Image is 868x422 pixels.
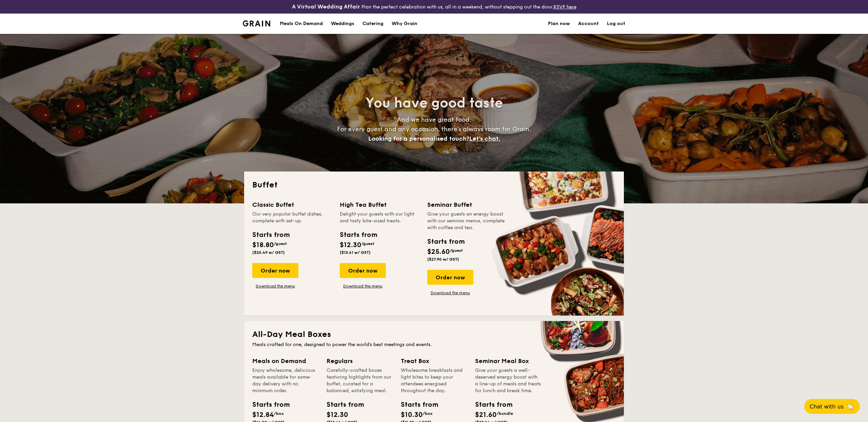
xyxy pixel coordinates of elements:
[252,400,283,410] div: Starts from
[846,403,854,410] span: 🦙
[475,367,541,394] div: Give your guests a well-deserved energy boost with a line-up of meals and treats for lunch and br...
[252,356,318,366] div: Meals on Demand
[475,356,541,366] div: Seminar Meal Box
[475,411,497,419] span: $21.60
[401,411,423,419] span: $10.30
[252,250,285,255] span: ($20.49 w/ GST)
[252,341,616,348] div: Meals crafted for one, designed to power the world's best meetings and events.
[274,411,284,416] span: /box
[469,135,500,142] span: Let's chat.
[243,20,270,26] a: Logotype
[252,283,298,289] a: Download the menu
[553,4,576,10] a: RSVP here
[401,356,467,366] div: Treat Box
[252,329,616,340] h2: All-Day Meal Boxes
[427,248,450,256] span: $25.60
[427,200,507,209] div: Seminar Buffet
[358,14,388,34] a: Catering
[427,237,464,247] div: Starts from
[327,356,393,366] div: Regulars
[280,14,323,34] div: Meals On Demand
[361,241,374,246] span: /guest
[450,248,463,253] span: /guest
[243,20,270,26] img: Grain
[252,200,332,209] div: Classic Buffet
[362,14,383,34] h1: Catering
[340,263,386,278] div: Order now
[340,241,361,249] span: $12.30
[340,250,371,255] span: ($13.41 w/ GST)
[252,367,318,394] div: Enjoy wholesome, delicious meals available for same-day delivery with no minimum order.
[401,400,431,410] div: Starts from
[401,367,467,394] div: Wholesome breakfasts and light bites to keep your attendees energised throughout the day.
[252,411,274,419] span: $12.84
[252,180,616,190] h2: Buffet
[578,14,599,34] a: Account
[252,263,298,278] div: Order now
[340,200,419,209] div: High Tea Buffet
[427,270,473,285] div: Order now
[392,14,417,34] div: Why Grain
[810,403,844,410] span: Chat with us
[427,290,473,296] a: Download the menu
[427,257,459,262] span: ($27.90 w/ GST)
[548,14,570,34] a: Plan now
[475,400,506,410] div: Starts from
[252,230,289,240] div: Starts from
[340,211,419,224] div: Delight your guests with our light and tasty bite-sized treats.
[423,411,433,416] span: /box
[331,14,354,34] div: Weddings
[388,14,421,34] a: Why Grain
[292,3,360,11] h4: A Virtual Wedding Affair
[340,283,386,289] a: Download the menu
[327,367,393,394] div: Carefully-crafted boxes featuring highlights from our buffet, curated for a balanced, satisfying ...
[497,411,513,416] span: /bundle
[274,241,287,246] span: /guest
[276,14,327,34] a: Meals On Demand
[239,3,629,11] div: Plan the perfect celebration with us, all in a weekend, without stepping out the door.
[804,399,860,414] button: Chat with us🦙
[427,211,507,231] div: Give your guests an energy boost with our seminar menus, complete with coffee and tea.
[252,211,332,224] div: Our very popular buffet dishes, complete with set-up.
[252,241,274,249] span: $18.80
[607,14,625,34] a: Log out
[327,14,358,34] a: Weddings
[327,400,357,410] div: Starts from
[327,411,348,419] span: $12.30
[340,230,377,240] div: Starts from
